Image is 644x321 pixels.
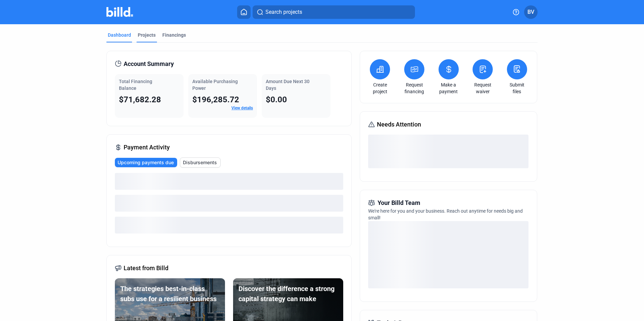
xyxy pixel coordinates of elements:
span: Total Financing Balance [119,79,152,91]
span: $0.00 [266,95,287,104]
div: loading [115,195,343,212]
a: Submit files [505,81,529,95]
div: loading [115,173,343,190]
div: The strategies best-in-class subs use for a resilient business [120,284,220,304]
span: Amount Due Next 30 Days [266,79,310,91]
span: Account Summary [124,59,174,69]
div: loading [368,135,528,168]
div: loading [115,217,343,234]
div: Projects [138,32,156,38]
span: $196,285.72 [192,95,239,104]
span: $71,682.28 [119,95,161,104]
div: Discover the difference a strong capital strategy can make [238,284,338,304]
span: Upcoming payments due [118,159,174,166]
img: Billd Company Logo [106,7,133,17]
div: Financings [162,32,186,38]
a: Request waiver [471,81,494,95]
button: BV [524,5,538,19]
span: Latest from Billd [124,263,168,273]
div: loading [368,221,528,288]
a: Make a payment [437,81,460,95]
span: Available Purchasing Power [192,79,238,91]
span: We're here for you and your business. Reach out anytime for needs big and small! [368,208,523,220]
span: Payment Activity [124,143,170,152]
span: Needs Attention [377,120,421,129]
a: Create project [368,81,392,95]
span: Search projects [265,8,302,16]
a: View details [231,106,253,110]
button: Upcoming payments due [115,158,177,167]
button: Search projects [253,5,415,19]
button: Disbursements [180,157,221,168]
span: Your Billd Team [378,198,420,208]
div: Dashboard [108,32,131,38]
a: Request financing [402,81,426,95]
span: Disbursements [183,159,217,166]
span: BV [527,8,534,16]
